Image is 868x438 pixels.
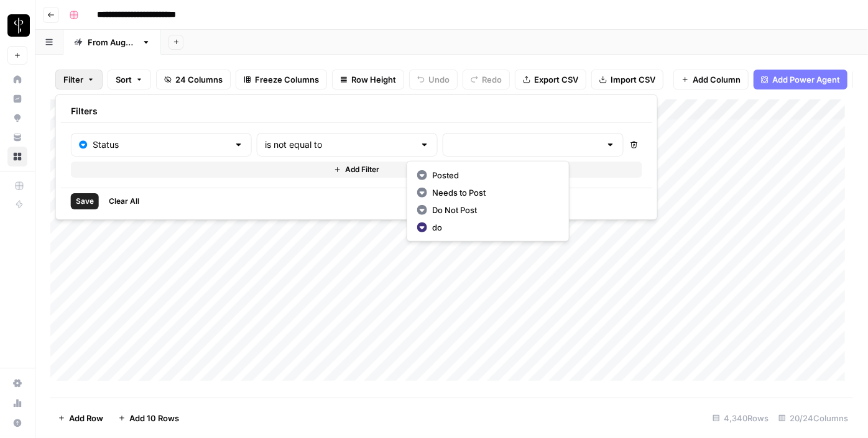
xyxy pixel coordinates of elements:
[7,89,27,109] a: Insights
[255,73,319,86] span: Freeze Columns
[591,70,663,89] button: Import CSV
[351,73,396,86] span: Row Height
[428,73,450,86] span: Undo
[111,408,187,428] button: Add 10 Rows
[55,94,658,220] div: Filter
[693,73,741,86] span: Add Column
[55,70,103,89] button: Filter
[754,70,847,89] button: Add Power Agent
[708,408,773,428] div: 4,340 Rows
[432,169,554,181] span: Posted
[71,193,99,209] button: Save
[156,70,231,89] button: 24 Columns
[515,70,586,89] button: Export CSV
[7,147,27,167] a: Browse
[108,70,151,89] button: Sort
[611,73,655,86] span: Import CSV
[69,412,103,424] span: Add Row
[773,408,853,428] div: 20/24 Columns
[63,73,83,86] span: Filter
[7,373,27,393] a: Settings
[93,139,229,151] input: Status
[432,221,554,234] span: do
[7,70,27,89] a: Home
[432,204,554,216] span: Do Not Post
[61,100,652,123] div: Filters
[409,70,458,89] button: Undo
[71,162,642,178] button: Add Filter
[7,413,27,433] button: Help + Support
[104,193,144,209] button: Clear All
[76,196,94,207] span: Save
[50,408,111,428] button: Add Row
[345,164,379,175] span: Add Filter
[129,412,179,424] span: Add 10 Rows
[463,70,510,89] button: Redo
[265,139,415,151] input: is not equal to
[332,70,404,89] button: Row Height
[109,196,139,207] span: Clear All
[534,73,578,86] span: Export CSV
[63,30,161,55] a: From [DATE]
[432,186,554,199] span: Needs to Post
[673,70,749,89] button: Add Column
[482,73,502,86] span: Redo
[116,73,132,86] span: Sort
[7,108,27,128] a: Opportunities
[7,14,30,37] img: LP Production Workloads Logo
[7,10,27,41] button: Workspace: LP Production Workloads
[772,73,840,86] span: Add Power Agent
[175,73,223,86] span: 24 Columns
[7,127,27,147] a: Your Data
[88,36,137,48] div: From [DATE]
[236,70,327,89] button: Freeze Columns
[7,393,27,413] a: Usage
